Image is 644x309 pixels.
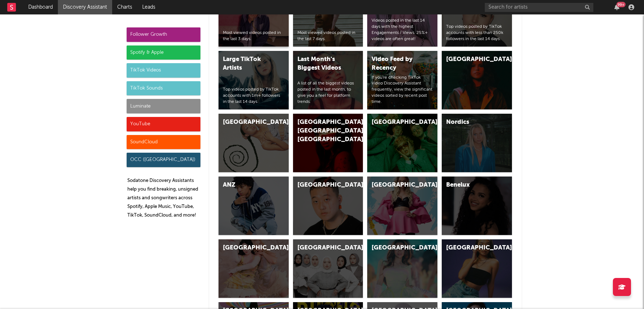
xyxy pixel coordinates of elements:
[372,181,421,190] div: [GEOGRAPHIC_DATA]
[442,177,512,235] a: Benelux
[293,177,363,235] a: [GEOGRAPHIC_DATA]
[446,55,495,64] div: [GEOGRAPHIC_DATA]
[442,51,512,109] a: [GEOGRAPHIC_DATA]
[293,239,363,298] a: [GEOGRAPHIC_DATA]
[446,244,495,252] div: [GEOGRAPHIC_DATA]
[127,27,200,42] div: Follower Growth
[127,99,200,113] div: Luminate
[297,80,359,105] div: A list of all the biggest videos posted in the last month, to give you a feel for platform trends.
[127,153,200,167] div: OCC ([GEOGRAPHIC_DATA])
[223,118,272,127] div: [GEOGRAPHIC_DATA]
[446,24,508,42] div: Top videos posted by TikTok accounts with less than 250k followers in the last 14 days.
[367,51,437,109] a: Video Feed by RecencyIf you're checking TikTok Video Discovery Assistant frequently, view the sig...
[219,51,289,109] a: Large TikTok ArtistsTop videos posted by TikTok accounts with 1m+ followers in the last 14 days.
[223,55,272,73] div: Large TikTok Artists
[127,45,200,60] div: Spotify & Apple
[485,3,593,12] input: Search for artists
[297,30,359,42] div: Most viewed videos posted in the last 7 days.
[127,135,200,149] div: SoundCloud
[372,55,421,73] div: Video Feed by Recency
[223,244,272,252] div: [GEOGRAPHIC_DATA]
[372,75,433,105] div: If you're checking TikTok Video Discovery Assistant frequently, view the significant videos sorte...
[127,177,200,220] p: Sodatone Discovery Assistants help you find breaking, unsigned artists and songwriters across Spo...
[372,18,433,42] div: Videos posted in the last 14 days with the highest Engagements / Views. 25%+ videos are often great!
[127,117,200,131] div: YouTube
[372,118,421,127] div: [GEOGRAPHIC_DATA]
[367,239,437,298] a: [GEOGRAPHIC_DATA]
[367,177,437,235] a: [GEOGRAPHIC_DATA]
[442,114,512,172] a: Nordics
[446,181,495,190] div: Benelux
[372,244,421,252] div: [GEOGRAPHIC_DATA]
[297,118,347,144] div: [GEOGRAPHIC_DATA], [GEOGRAPHIC_DATA], [GEOGRAPHIC_DATA]
[219,114,289,172] a: [GEOGRAPHIC_DATA]
[223,30,284,42] div: Most viewed videos posted in the last 3 days.
[617,2,626,7] div: 99 +
[219,177,289,235] a: ANZ
[446,118,495,127] div: Nordics
[223,181,272,190] div: ANZ
[297,55,347,73] div: Last Month's Biggest Videos
[293,51,363,109] a: Last Month's Biggest VideosA list of all the biggest videos posted in the last month, to give you...
[223,87,284,105] div: Top videos posted by TikTok accounts with 1m+ followers in the last 14 days.
[127,81,200,96] div: TikTok Sounds
[219,239,289,298] a: [GEOGRAPHIC_DATA]
[127,63,200,78] div: TikTok Videos
[293,114,363,172] a: [GEOGRAPHIC_DATA], [GEOGRAPHIC_DATA], [GEOGRAPHIC_DATA]
[367,114,437,172] a: [GEOGRAPHIC_DATA]
[614,4,619,10] button: 99+
[442,239,512,298] a: [GEOGRAPHIC_DATA]
[297,181,347,190] div: [GEOGRAPHIC_DATA]
[297,244,347,252] div: [GEOGRAPHIC_DATA]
